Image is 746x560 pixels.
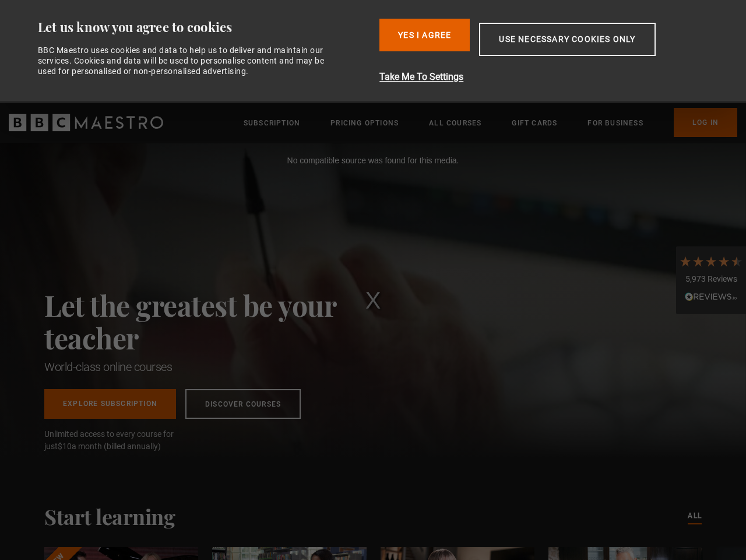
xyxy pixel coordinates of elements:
div: 5,973 ReviewsRead All Reviews [676,246,746,314]
div: 5,973 Reviews [679,274,743,285]
div: BBC Maestro uses cookies and data to help us to deliver and maintain our services. Cookies and da... [38,45,337,77]
a: Gift Cards [512,117,557,129]
a: Pricing Options [330,117,399,129]
div: Read All Reviews [679,291,743,305]
nav: Primary [244,108,737,137]
button: Take Me To Settings [379,70,717,84]
a: All Courses [429,117,481,129]
div: Let us know you agree to cookies [38,19,371,36]
button: Use necessary cookies only [479,23,655,56]
h2: Start learning [44,504,175,528]
a: Log In [674,108,737,137]
a: For business [587,117,643,129]
svg: BBC Maestro [9,114,163,131]
img: REVIEWS.io [685,292,737,300]
a: All [688,510,702,523]
a: Subscription [244,117,300,129]
div: 4.7 Stars [679,255,743,268]
button: Yes I Agree [379,19,470,51]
